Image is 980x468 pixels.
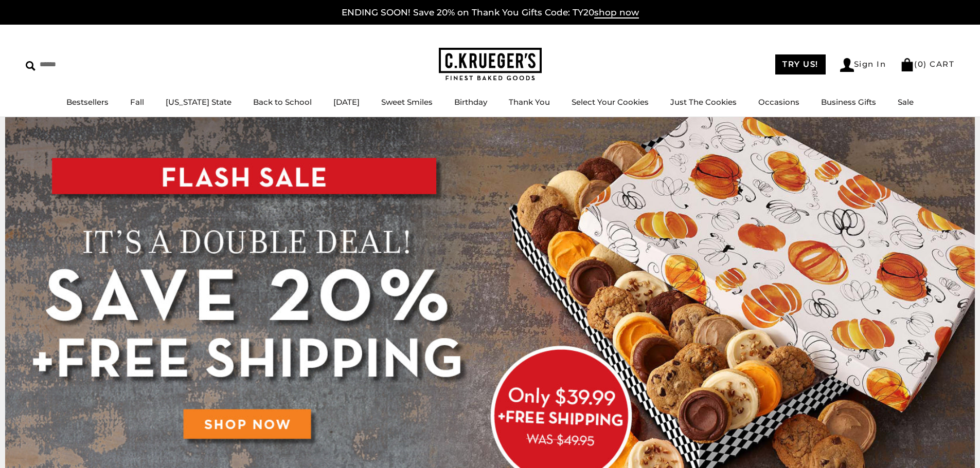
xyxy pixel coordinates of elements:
img: Bag [900,58,914,71]
a: Back to School [253,97,312,107]
a: Sign In [840,58,886,72]
a: ENDING SOON! Save 20% on Thank You Gifts Code: TY20shop now [342,7,639,18]
a: Birthday [454,97,487,107]
a: Occasions [758,97,799,107]
span: shop now [594,7,639,18]
a: Bestsellers [66,97,109,107]
a: TRY US! [775,54,826,74]
input: Search [26,57,148,72]
img: Search [26,61,35,71]
a: [DATE] [333,97,360,107]
a: Fall [130,97,144,107]
a: Select Your Cookies [572,97,649,107]
a: [US_STATE] State [166,97,231,107]
a: Thank You [509,97,550,107]
img: Account [840,58,854,72]
img: C.KRUEGER'S [439,48,542,81]
a: Sweet Smiles [381,97,433,107]
span: 0 [918,59,924,69]
a: (0) CART [900,59,954,69]
a: Sale [898,97,914,107]
a: Business Gifts [821,97,876,107]
a: Just The Cookies [670,97,737,107]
